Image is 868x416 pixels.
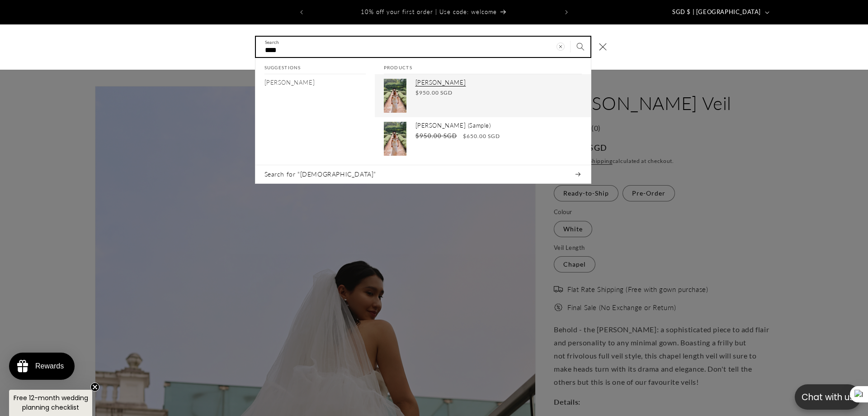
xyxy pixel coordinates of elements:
[672,8,761,17] span: SGD $ | [GEOGRAPHIC_DATA]
[14,393,88,412] span: Free 12-month wedding planning checklist
[361,8,497,15] span: 10% off your first order | Use code: welcome
[415,132,457,141] s: $950.00 SGD
[551,37,571,57] button: Clear search term
[795,384,861,410] button: Open chatbox
[415,122,582,129] p: [PERSON_NAME] (Sample)
[264,79,315,86] p: mona
[9,390,92,416] div: Free 12-month wedding planning checklistClose teaser
[375,74,591,117] a: [PERSON_NAME] $950.00 SGD
[415,89,453,97] span: $950.00 SGD
[463,132,500,140] span: $650.00 SGD
[384,79,406,113] img: Mona Off-the-Shoulder Fit n' Flare Crepe Tulle Wedding Dress | Bone and Grey Bridal | Affordable ...
[60,52,100,59] a: Write a review
[35,362,64,370] div: Rewards
[557,4,576,21] button: Next announcement
[90,383,99,392] button: Close teaser
[593,37,613,57] button: Close
[795,391,861,404] p: Chat with us
[618,14,678,29] button: Write a review
[264,58,366,74] h2: Suggestions
[571,37,590,57] button: Search
[415,79,582,86] p: [PERSON_NAME]
[384,122,406,156] img: Mona Off-the-Shoulder Tulle Minimal Wedding Dress (Sample) | Bone and Grey Bridal | Affordable we...
[255,74,375,91] a: mona
[375,117,591,160] a: [PERSON_NAME] (Sample) $950.00 SGD $650.00 SGD
[292,4,311,21] button: Previous announcement
[264,79,315,86] mark: [PERSON_NAME]
[667,4,773,21] button: SGD $ | [GEOGRAPHIC_DATA]
[264,170,377,179] span: Search for “[DEMOGRAPHIC_DATA]”
[384,58,582,74] h2: Products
